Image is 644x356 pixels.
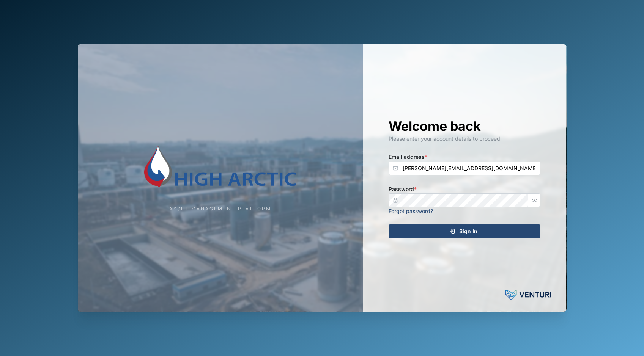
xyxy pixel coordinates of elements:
[505,287,551,303] img: Venturi
[389,153,427,161] label: Email address
[144,144,296,189] img: Company Logo
[169,205,271,213] div: Asset Management Platform
[389,208,433,214] a: Forgot password?
[389,162,540,175] input: Enter your email
[389,118,540,135] h1: Welcome back
[459,225,477,238] span: Sign In
[389,224,540,238] button: Sign In
[389,185,417,193] label: Password
[389,135,540,143] div: Please enter your account details to proceed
